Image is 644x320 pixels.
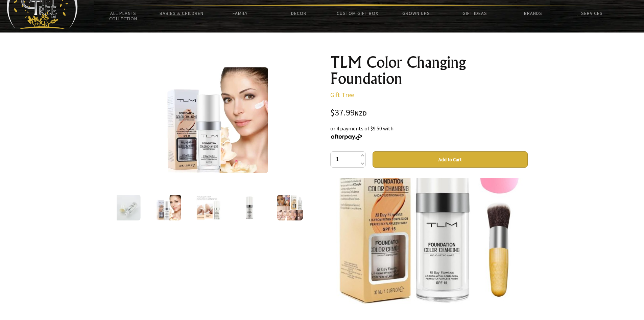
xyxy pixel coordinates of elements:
a: Custom Gift Box [328,6,387,20]
span: NZD [355,109,367,117]
a: Gift Ideas [445,6,504,20]
img: TLM Color Changing Foundation [115,195,140,220]
img: TLM Color Changing Foundation [196,195,221,220]
a: Grown Ups [387,6,445,20]
a: All Plants Collection [94,6,152,26]
img: TLM Color Changing Foundation [236,195,262,220]
a: Gift Tree [330,90,354,99]
img: TLM Color Changing Foundation [277,195,303,220]
a: Decor [269,6,328,20]
img: TLM Color Changing Foundation [163,67,268,173]
h1: TLM Color Changing Foundation [330,54,528,87]
div: $37.99 [330,108,528,118]
div: or 4 payments of $9.50 with [330,124,528,141]
img: Afterpay [330,134,363,140]
a: Family [211,6,269,20]
a: Services [563,6,621,20]
a: Brands [504,6,563,20]
img: TLM Color Changing Foundation [155,195,181,220]
a: Babies & Children [152,6,211,20]
button: Add to Cart [373,151,528,168]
